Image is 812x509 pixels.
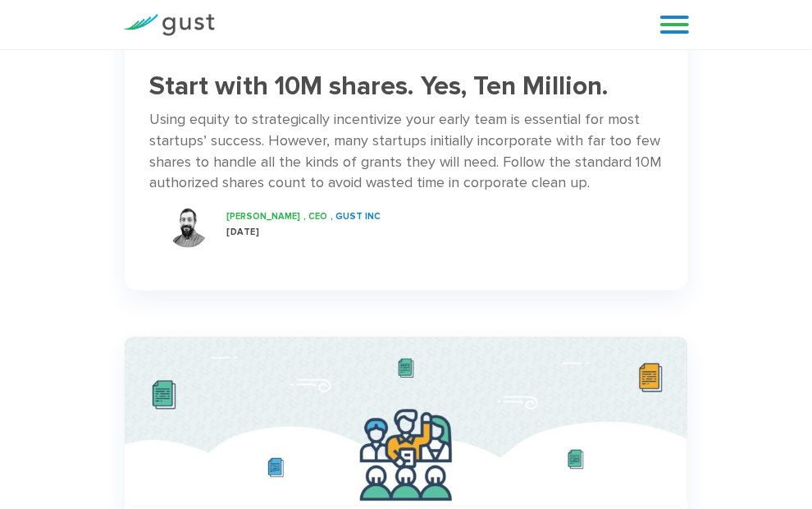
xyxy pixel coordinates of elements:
[303,211,327,222] span: , CEO
[226,211,300,222] span: [PERSON_NAME]
[123,14,215,36] img: Gust Logo
[149,72,663,101] h3: Start with 10M shares. Yes, Ten Million.
[331,211,381,222] span: , Gust INC
[149,109,663,195] div: Using equity to strategically incentivize your early team is essential for most startups’ success...
[167,207,208,248] img: Peter Swan
[226,227,259,237] span: [DATE]
[125,337,687,507] img: How to Run a Shareholder Meeting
